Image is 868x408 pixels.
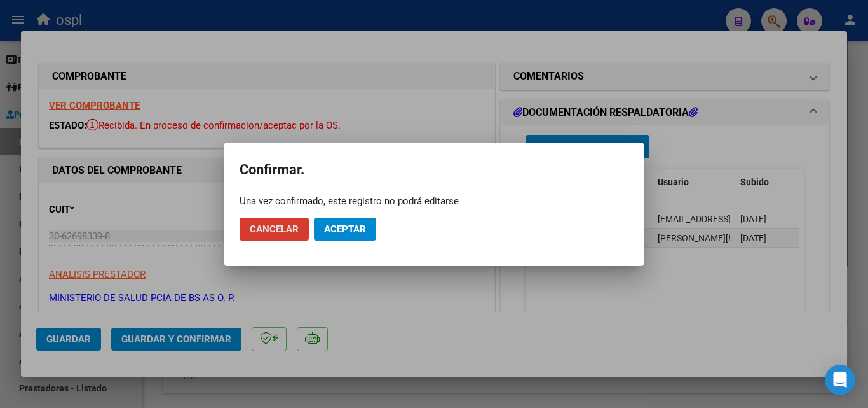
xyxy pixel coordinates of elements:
[825,365,855,395] div: Open Intercom Messenger
[240,195,628,208] div: Una vez confirmado, este registro no podrá editarse
[250,223,299,235] span: Cancelar
[240,218,309,241] button: Cancelar
[324,223,366,235] span: Aceptar
[240,158,628,182] h2: Confirmar.
[314,218,376,241] button: Aceptar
